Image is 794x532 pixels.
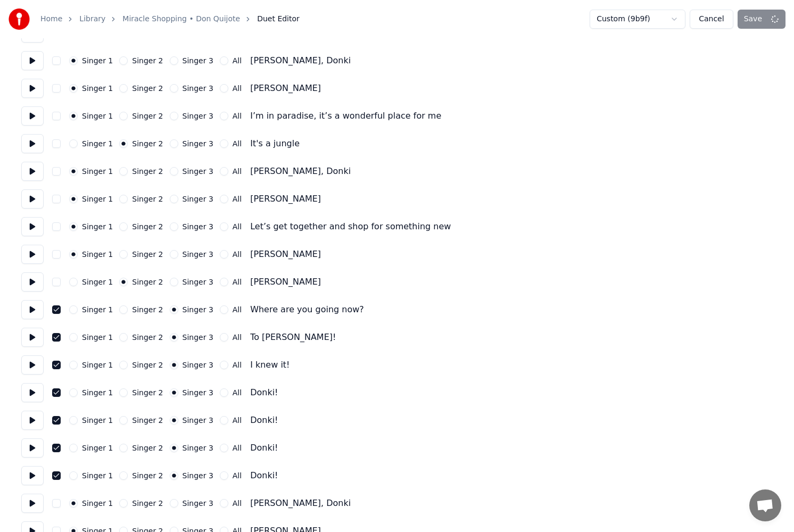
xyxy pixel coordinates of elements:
[233,251,242,258] label: All
[132,195,163,203] label: Singer 2
[132,112,163,120] label: Singer 2
[132,334,163,341] label: Singer 2
[250,220,451,233] div: Let’s get together and shop for something new
[250,331,336,344] div: To [PERSON_NAME]!
[233,168,242,175] label: All
[250,193,321,205] div: [PERSON_NAME]
[183,251,213,258] label: Singer 3
[82,223,113,230] label: Singer 1
[183,472,213,479] label: Singer 3
[82,278,113,286] label: Singer 1
[257,14,300,24] span: Duet Editor
[250,359,290,371] div: I knew it!
[233,223,242,230] label: All
[132,168,163,175] label: Singer 2
[183,361,213,369] label: Singer 3
[233,444,242,452] label: All
[82,444,113,452] label: Singer 1
[183,278,213,286] label: Singer 3
[132,306,163,313] label: Singer 2
[82,500,113,507] label: Singer 1
[183,85,213,92] label: Singer 3
[183,389,213,396] label: Singer 3
[749,489,781,521] a: Open chat
[82,57,113,64] label: Singer 1
[690,10,733,29] button: Cancel
[233,500,242,507] label: All
[250,303,364,316] div: Where are you going now?
[132,223,163,230] label: Singer 2
[40,14,300,24] nav: breadcrumb
[250,469,278,482] div: Donki!
[250,82,321,95] div: [PERSON_NAME]
[132,57,163,64] label: Singer 2
[183,112,213,120] label: Singer 3
[40,14,62,24] a: Home
[82,361,113,369] label: Singer 1
[132,444,163,452] label: Singer 2
[250,442,278,454] div: Donki!
[183,500,213,507] label: Singer 3
[79,14,105,24] a: Library
[82,389,113,396] label: Singer 1
[183,195,213,203] label: Singer 3
[183,223,213,230] label: Singer 3
[132,389,163,396] label: Singer 2
[132,472,163,479] label: Singer 2
[250,248,321,261] div: [PERSON_NAME]
[82,251,113,258] label: Singer 1
[233,361,242,369] label: All
[250,137,300,150] div: It's a jungle
[233,195,242,203] label: All
[250,386,278,399] div: Donki!
[82,85,113,92] label: Singer 1
[82,417,113,424] label: Singer 1
[132,361,163,369] label: Singer 2
[233,389,242,396] label: All
[233,334,242,341] label: All
[250,414,278,427] div: Donki!
[82,112,113,120] label: Singer 1
[233,417,242,424] label: All
[132,251,163,258] label: Singer 2
[250,54,351,67] div: [PERSON_NAME], Donki
[183,444,213,452] label: Singer 3
[250,276,321,288] div: [PERSON_NAME]
[82,472,113,479] label: Singer 1
[183,140,213,147] label: Singer 3
[183,306,213,313] label: Singer 3
[132,417,163,424] label: Singer 2
[233,112,242,120] label: All
[233,472,242,479] label: All
[122,14,240,24] a: Miracle Shopping • Don Quijote
[233,140,242,147] label: All
[132,278,163,286] label: Singer 2
[250,165,351,178] div: [PERSON_NAME], Donki
[183,168,213,175] label: Singer 3
[233,278,242,286] label: All
[82,195,113,203] label: Singer 1
[233,57,242,64] label: All
[132,85,163,92] label: Singer 2
[132,140,163,147] label: Singer 2
[132,500,163,507] label: Singer 2
[82,334,113,341] label: Singer 1
[183,57,213,64] label: Singer 3
[250,497,351,510] div: [PERSON_NAME], Donki
[82,168,113,175] label: Singer 1
[233,85,242,92] label: All
[9,9,30,30] img: youka
[183,417,213,424] label: Singer 3
[233,306,242,313] label: All
[82,306,113,313] label: Singer 1
[250,110,441,122] div: I’m in paradise, it’s a wonderful place for me
[82,140,113,147] label: Singer 1
[183,334,213,341] label: Singer 3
